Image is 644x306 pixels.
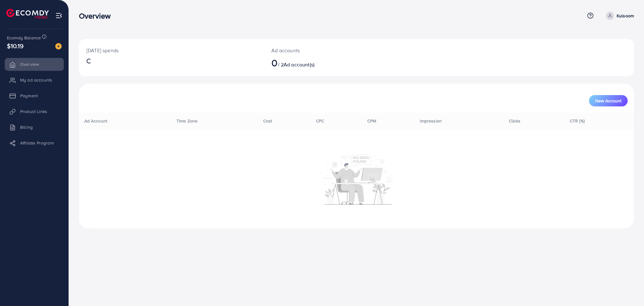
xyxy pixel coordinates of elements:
[79,11,116,20] h3: Overview
[55,12,63,19] img: menu
[284,61,314,68] span: Ad account(s)
[7,41,24,50] span: $10.19
[595,99,621,103] span: New Account
[6,9,49,19] img: logo
[7,35,41,41] span: Ecomdy Balance
[603,12,634,20] a: Kulsoom
[271,57,395,69] h2: / 2
[617,12,634,20] p: Kulsoom
[86,47,256,54] p: [DATE] spends
[271,47,395,54] p: Ad accounts
[589,95,628,106] button: New Account
[271,55,278,70] span: 0
[55,43,62,49] img: image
